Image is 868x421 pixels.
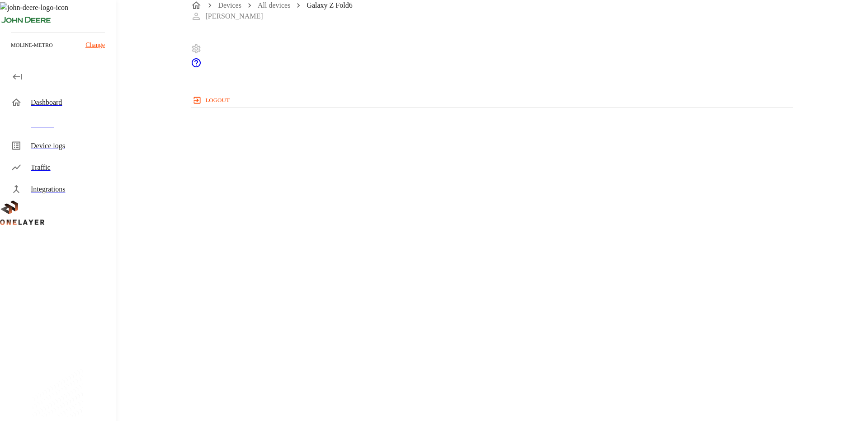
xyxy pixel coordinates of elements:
[191,93,793,108] a: logout
[191,93,233,108] button: logout
[205,11,263,22] p: [PERSON_NAME]
[191,62,202,70] span: Support Portal
[191,62,202,70] a: onelayer-support
[218,1,241,9] a: Devices
[258,1,290,9] a: All devices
